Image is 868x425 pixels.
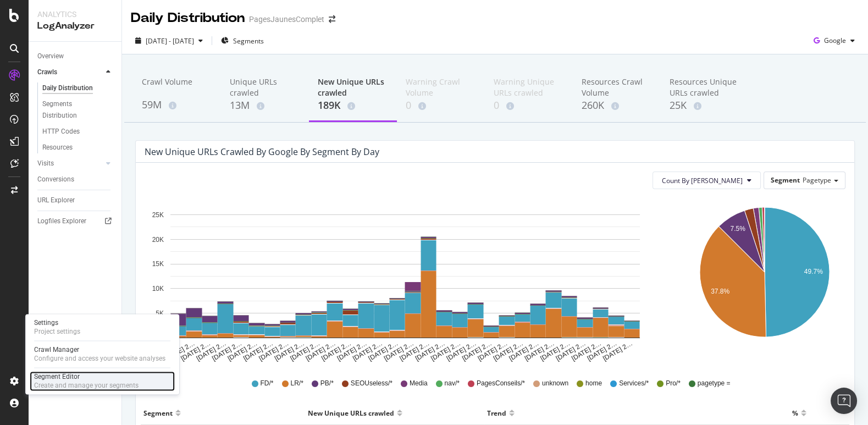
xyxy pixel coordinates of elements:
a: Segment EditorCreate and manage your segments [30,371,175,391]
div: Configure and access your website analyses [34,354,165,363]
span: nav/* [445,379,460,388]
div: Conversions [37,174,74,185]
div: Trend [487,404,506,422]
span: [DATE] - [DATE] [146,36,194,46]
span: Count By Day [662,176,743,185]
span: Pagetype [803,175,831,185]
div: Resources [42,142,73,153]
div: New Unique URLs crawled by google by Segment by Day [145,146,379,157]
div: Visits [37,158,54,169]
text: 37.8% [711,288,729,295]
div: 59M [142,98,212,112]
span: Google [824,36,846,45]
span: PagesConseils/* [477,379,525,388]
div: Warning Crawl Volume [406,76,476,98]
div: 260K [582,98,652,113]
div: Crawls [37,67,57,78]
div: Unique URLs crawled [230,76,300,98]
div: Open Intercom Messenger [831,388,857,414]
a: Visits [37,158,103,169]
div: Crawl Volume [142,76,212,97]
div: Analytics [37,9,113,20]
span: pagetype = [698,379,731,388]
div: Overview [37,51,64,62]
text: 20K [152,236,164,244]
text: 49.7% [804,268,823,276]
div: LogAnalyzer [37,20,113,32]
text: 25K [152,211,164,219]
div: Segments Distribution [42,98,103,122]
a: Daily Distribution [42,82,114,94]
div: % [792,404,798,422]
button: Segments [217,32,268,49]
span: Services/* [619,379,649,388]
a: Segments Distribution [42,98,114,122]
a: Conversions [37,174,114,185]
div: Settings [34,318,80,327]
div: Segment [143,404,173,422]
div: HTTP Codes [42,126,80,137]
a: URL Explorer [37,195,114,206]
div: Project settings [34,327,80,336]
text: 5K [156,310,164,317]
div: Daily Distribution [131,9,245,27]
span: unknown [542,379,568,388]
text: 10K [152,285,164,292]
div: PagesJaunesComplet [249,14,324,25]
a: Resources [42,142,114,153]
span: home [585,379,602,388]
div: Resources Unique URLs crawled [670,76,740,98]
a: Logfiles Explorer [37,216,114,227]
a: Overview [37,51,114,62]
a: Crawls [37,67,103,78]
span: Segments [233,36,264,46]
text: 7.5% [730,225,745,233]
button: Google [809,32,859,49]
span: Media [410,379,428,388]
span: Pro/* [666,379,681,388]
div: Logfiles Explorer [37,216,86,227]
div: 13M [230,98,300,113]
div: 25K [670,98,740,113]
div: Warning Unique URLs crawled [494,76,564,98]
div: Resources Crawl Volume [582,76,652,98]
span: Segment [771,175,800,185]
div: URL Explorer [37,195,75,206]
div: arrow-right-arrow-left [329,15,335,23]
a: Crawl ManagerConfigure and access your website analyses [30,344,175,364]
div: Crawl Manager [34,345,165,354]
a: HTTP Codes [42,126,114,137]
span: SEOUseless/* [351,379,392,388]
a: SettingsProject settings [30,317,175,337]
text: 15K [152,261,164,268]
div: 189K [318,98,388,113]
button: [DATE] - [DATE] [131,32,207,49]
div: Segment Editor [34,372,139,381]
div: 0 [406,98,476,113]
div: New Unique URLs crawled [308,404,394,422]
div: New Unique URLs crawled [318,76,388,98]
div: Daily Distribution [42,82,93,94]
svg: A chart. [683,198,845,363]
svg: A chart. [145,198,666,363]
div: Create and manage your segments [34,381,139,390]
button: Count By [PERSON_NAME] [653,172,761,189]
div: 0 [494,98,564,113]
